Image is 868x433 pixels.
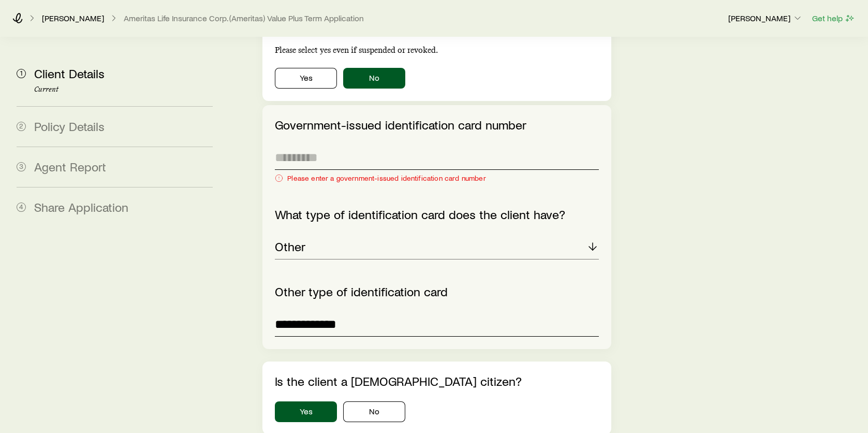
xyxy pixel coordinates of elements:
[275,373,522,388] label: Is the client a [DEMOGRAPHIC_DATA] citizen?
[41,13,105,23] a: [PERSON_NAME]
[17,122,26,131] span: 2
[275,68,337,89] button: Yes
[275,117,526,132] label: Government-issued identification card number
[34,119,105,134] span: Policy Details
[275,207,565,222] label: What type of identification card does the client have?
[275,174,599,182] div: Please enter a government-issued identification card number
[17,69,26,78] span: 1
[275,401,337,422] button: Yes
[343,401,405,422] button: No
[728,12,803,25] button: [PERSON_NAME]
[34,85,213,94] p: Current
[17,203,26,212] span: 4
[812,12,856,24] button: Get help
[728,13,803,23] p: [PERSON_NAME]
[275,284,448,299] label: Other type of identification card
[17,162,26,171] span: 3
[34,159,106,174] span: Agent Report
[275,239,305,254] p: Other
[275,45,599,55] p: Please select yes even if suspended or revoked.
[343,68,405,89] button: No
[34,66,105,81] span: Client Details
[34,199,128,214] span: Share Application
[275,401,599,422] div: citizenship.isUsCitizen
[275,68,599,89] div: driversLicense.hasCurrentLicense
[123,13,364,23] button: Ameritas Life Insurance Corp. (Ameritas) Value Plus Term Application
